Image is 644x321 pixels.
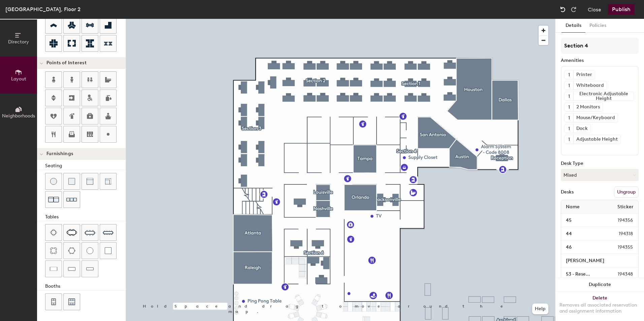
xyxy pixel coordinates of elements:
input: Unnamed desk [562,216,602,225]
button: Policies [585,19,610,33]
img: Couch (x3) [66,194,77,205]
span: Layout [11,76,26,82]
img: Six seat booth [68,298,75,305]
button: Details [561,19,585,33]
button: Table (1x1) [100,242,117,259]
div: Seating [45,162,126,170]
input: Unnamed desk [562,256,637,265]
div: 2 Monitors [573,103,603,111]
button: Six seat round table [63,242,80,259]
button: 1 [565,92,573,101]
span: 194356 [602,217,637,224]
button: Table (1x2) [45,260,62,277]
div: Dock [573,124,590,133]
button: Four seat round table [45,242,62,259]
button: 1 [565,103,573,111]
span: 1 [568,136,570,143]
div: Adjustable Height [573,135,620,144]
span: Neighborhoods [2,113,35,119]
img: Table (1x2) [50,265,57,272]
input: Unnamed desk [562,270,602,279]
img: Cushion [68,178,75,185]
img: Six seat table [66,229,77,236]
button: 1 [565,124,573,133]
button: 1 [565,81,573,90]
img: Table (round) [87,247,93,254]
button: Mixed [561,169,639,181]
button: DeleteRemoves all associated reservation and assignment information [555,291,644,321]
div: Booths [45,283,126,290]
img: Table (1x3) [68,265,75,272]
button: Six seat booth [63,293,80,310]
div: Amenities [561,58,639,63]
button: Four seat table [45,224,62,241]
span: 1 [568,82,570,89]
span: Furnishings [46,151,73,156]
button: Couch (x2) [45,191,62,208]
button: Help [532,304,548,314]
span: Directory [8,39,29,45]
img: Six seat round table [68,247,75,254]
img: Table (1x4) [86,265,94,272]
img: Couch (middle) [87,178,93,185]
button: Couch (corner) [100,173,117,190]
button: Duplicate [555,278,644,291]
img: Undo [559,6,566,13]
img: Four seat booth [51,298,57,305]
button: 1 [565,135,573,144]
button: 1 [565,113,573,122]
span: 1 [568,71,570,78]
span: 194348 [602,271,637,278]
button: 1 [565,70,573,79]
div: Printer [573,70,595,79]
span: 1 [568,104,570,111]
button: Table (1x4) [82,260,98,277]
div: Removes all associated reservation and assignment information [559,302,640,314]
span: 194355 [602,244,637,251]
button: Couch (x3) [63,191,80,208]
button: Couch (middle) [82,173,98,190]
div: [GEOGRAPHIC_DATA], Floor 2 [5,5,80,13]
img: Ten seat table [103,227,114,238]
button: Table (round) [82,242,98,259]
img: Stool [50,178,57,185]
span: 1 [568,125,570,132]
img: Couch (x2) [48,194,59,205]
img: Eight seat table [85,227,95,238]
span: Points of Interest [46,60,87,66]
button: Cushion [63,173,80,190]
button: Table (1x3) [63,260,80,277]
div: Desk Type [561,161,639,166]
input: Unnamed desk [562,243,602,252]
span: 1 [568,93,570,100]
input: Unnamed desk [562,229,603,239]
div: Tables [45,213,126,221]
div: Mouse/Keyboard [573,113,618,122]
button: Close [588,4,601,15]
div: Whiteboard [573,81,607,90]
span: 1 [568,114,570,121]
img: Four seat table [50,229,57,236]
button: Stool [45,173,62,190]
button: Four seat booth [45,293,62,310]
button: Six seat table [63,224,80,241]
div: Electronic Adjustable Height [573,92,634,101]
div: Desks [561,189,574,195]
button: Ungroup [614,186,639,198]
button: Ten seat table [100,224,117,241]
img: Couch (corner) [105,178,111,185]
button: Publish [608,4,635,15]
span: Name [562,201,583,213]
img: Table (1x1) [105,247,111,254]
img: Four seat round table [50,247,57,254]
img: Redo [570,6,577,13]
span: 194318 [603,230,637,238]
button: Eight seat table [82,224,98,241]
span: Sticker [614,201,637,213]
